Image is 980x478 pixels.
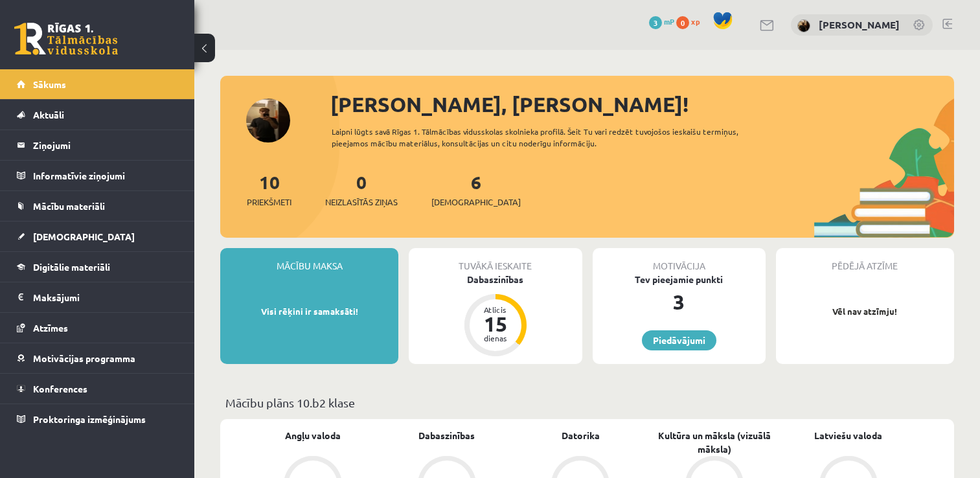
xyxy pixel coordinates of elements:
span: 0 [676,16,689,29]
span: [DEMOGRAPHIC_DATA] [33,231,135,242]
div: Laipni lūgts savā Rīgas 1. Tālmācības vidusskolas skolnieka profilā. Šeit Tu vari redzēt tuvojošo... [332,126,772,149]
a: [DEMOGRAPHIC_DATA] [17,222,178,251]
div: [PERSON_NAME], [PERSON_NAME]! [330,89,954,120]
a: Datorika [562,429,600,442]
a: 0 xp [676,16,706,27]
span: Neizlasītās ziņas [325,196,398,209]
div: Motivācija [593,248,766,273]
span: xp [691,16,700,27]
a: 0Neizlasītās ziņas [325,170,398,209]
span: Motivācijas programma [33,352,135,364]
span: Atzīmes [33,322,68,334]
span: Aktuāli [33,109,64,120]
a: Mācību materiāli [17,191,178,221]
p: Vēl nav atzīmju! [782,305,948,318]
span: Sākums [33,78,66,90]
div: 15 [476,313,515,334]
a: Dabaszinības [418,429,475,442]
a: Angļu valoda [285,429,341,442]
p: Visi rēķini ir samaksāti! [227,305,392,318]
img: Matīss Klāvs Vanaģelis [797,19,810,32]
a: 6[DEMOGRAPHIC_DATA] [431,170,521,209]
div: Mācību maksa [220,248,398,273]
a: Latviešu valoda [814,429,882,442]
a: Proktoringa izmēģinājums [17,404,178,434]
legend: Ziņojumi [33,130,178,160]
a: Kultūra un māksla (vizuālā māksla) [648,429,782,456]
div: dienas [476,334,515,342]
a: Konferences [17,374,178,404]
a: Dabaszinības Atlicis 15 dienas [409,273,582,358]
div: Tev pieejamie punkti [593,273,766,286]
a: Aktuāli [17,100,178,130]
a: Maksājumi [17,282,178,312]
a: Piedāvājumi [642,330,716,350]
span: Mācību materiāli [33,200,105,212]
a: Atzīmes [17,313,178,343]
a: 3 mP [649,16,674,27]
a: [PERSON_NAME] [819,18,900,31]
div: 3 [593,286,766,317]
a: Informatīvie ziņojumi [17,161,178,190]
legend: Maksājumi [33,282,178,312]
span: mP [664,16,674,27]
div: Atlicis [476,306,515,313]
span: Proktoringa izmēģinājums [33,413,146,425]
a: Digitālie materiāli [17,252,178,282]
a: Motivācijas programma [17,343,178,373]
p: Mācību plāns 10.b2 klase [225,394,949,411]
span: Digitālie materiāli [33,261,110,273]
legend: Informatīvie ziņojumi [33,161,178,190]
a: 10Priekšmeti [247,170,291,209]
div: Dabaszinības [409,273,582,286]
div: Tuvākā ieskaite [409,248,582,273]
div: Pēdējā atzīme [776,248,954,273]
a: Ziņojumi [17,130,178,160]
a: Rīgas 1. Tālmācības vidusskola [14,23,118,55]
span: Konferences [33,383,87,394]
span: 3 [649,16,662,29]
a: Sākums [17,69,178,99]
span: [DEMOGRAPHIC_DATA] [431,196,521,209]
span: Priekšmeti [247,196,291,209]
